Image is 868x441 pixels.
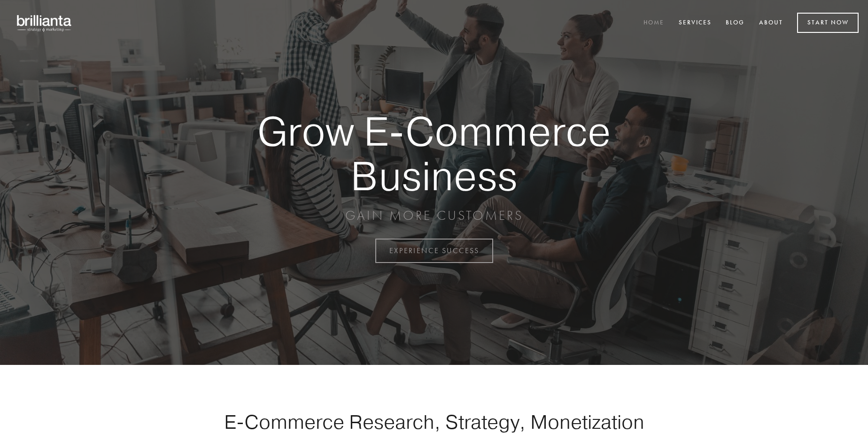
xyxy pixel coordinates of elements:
a: Services [673,15,718,31]
a: About [753,15,789,31]
p: GAIN MORE CUSTOMERS [225,207,643,224]
a: EXPERIENCE SUCCESS [375,239,493,263]
h1: E-Commerce Research, Strategy, Monetization [194,410,674,433]
a: Home [637,15,670,31]
a: Blog [720,15,751,31]
a: Start Now [797,13,859,33]
strong: Grow E-Commerce Business [225,109,643,198]
img: brillianta - research, strategy, marketing [9,9,80,37]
